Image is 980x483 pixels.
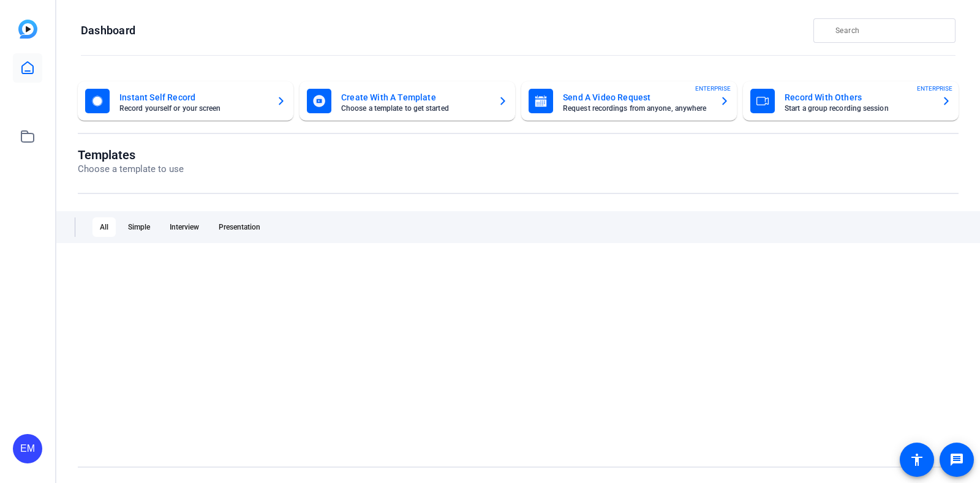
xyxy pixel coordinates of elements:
mat-card-title: Record With Others [785,90,932,105]
mat-icon: message [949,452,964,467]
mat-card-subtitle: Start a group recording session [785,105,932,112]
mat-card-subtitle: Record yourself or your screen [119,105,266,112]
div: EM [13,434,42,463]
mat-card-subtitle: Request recordings from anyone, anywhere [563,105,710,112]
button: Send A Video RequestRequest recordings from anyone, anywhereENTERPRISE [521,81,737,121]
h1: Dashboard [81,23,135,38]
mat-card-title: Send A Video Request [563,90,710,105]
div: Interview [162,217,206,237]
button: Record With OthersStart a group recording sessionENTERPRISE [743,81,959,121]
span: ENTERPRISE [917,84,952,93]
span: ENTERPRISE [695,84,731,93]
div: All [92,217,116,237]
mat-card-subtitle: Choose a template to get started [341,105,488,112]
p: Choose a template to use [78,162,184,176]
mat-card-title: Create With A Template [341,90,488,105]
input: Search [835,23,946,38]
div: Presentation [211,217,268,237]
h1: Templates [78,148,184,162]
div: Simple [121,217,157,237]
mat-card-title: Instant Self Record [119,90,266,105]
button: Instant Self RecordRecord yourself or your screen [78,81,293,121]
img: blue-gradient.svg [18,20,37,39]
mat-icon: accessibility [910,452,924,467]
button: Create With A TemplateChoose a template to get started [300,81,515,121]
